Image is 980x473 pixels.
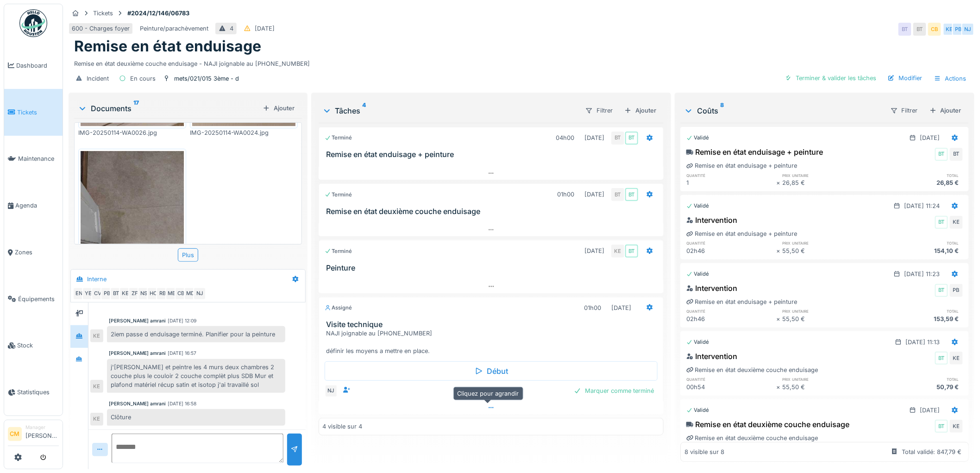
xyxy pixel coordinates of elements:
div: [DATE] [584,246,604,255]
div: Modifier [884,72,926,84]
div: Documents [78,103,259,114]
div: 55,50 € [783,315,873,323]
div: NJ [193,287,206,300]
div: RB [156,287,169,300]
div: KE [119,287,132,300]
div: KE [611,245,624,258]
div: BT [935,420,948,433]
div: Incident [87,74,109,83]
a: CM Manager[PERSON_NAME] [8,424,59,446]
div: Ajouter [259,102,298,114]
div: 55,50 € [783,246,873,255]
a: Statistiques [4,369,63,416]
span: Agenda [15,201,59,210]
h3: Peinture [327,264,660,272]
div: BT [913,23,926,36]
div: Validé [686,406,709,414]
h6: prix unitaire [783,308,873,314]
strong: #2024/12/146/06783 [124,9,193,18]
div: PB [950,284,963,297]
h6: prix unitaire [783,376,873,382]
div: 50,79 € [873,383,963,391]
div: BT [611,188,624,201]
div: BT [898,23,911,36]
a: Équipements [4,276,63,322]
div: PB [101,287,113,300]
div: [DATE] 16:57 [168,350,196,357]
a: Tickets [4,89,63,136]
div: [DATE] 11:23 [905,270,940,278]
sup: 17 [133,103,139,114]
span: Statistiques [17,388,59,397]
div: × [777,246,783,255]
div: IMG-20250114-WA0026.jpg [78,128,186,137]
div: KE [943,23,956,36]
h6: quantité [686,240,777,246]
div: Interne [87,275,107,284]
div: Total validé: 847,79 € [902,448,961,456]
div: 02h46 [686,315,777,323]
div: 1 [686,178,777,187]
div: BT [625,245,638,258]
div: BT [935,284,948,297]
div: × [777,315,783,323]
h6: total [873,376,963,382]
h6: prix unitaire [783,240,873,246]
h6: quantité [686,172,777,178]
div: [PERSON_NAME] amrani [109,400,166,407]
div: 4 [230,24,233,33]
div: KE [950,216,963,229]
img: c09cimb8lsj24knerkek1krsjg9x [81,151,184,289]
div: 55,50 € [783,383,873,391]
div: 4 visible sur 4 [323,422,363,431]
div: Remise en état deuxième couche enduisage - NAJI joignable au [PHONE_NUMBER] [74,56,969,68]
h3: Remise en état deuxième couche enduisage [327,207,660,216]
h6: prix unitaire [783,172,873,178]
div: Remise en état enduisage + peinture [686,297,797,306]
div: Début [325,361,658,381]
div: Remise en état deuxième couche enduisage [686,434,818,442]
div: × [777,383,783,391]
div: 00h54 [686,383,777,391]
div: Tâches [322,105,578,116]
div: [PERSON_NAME] amrani [109,350,166,357]
sup: 4 [363,105,366,116]
div: × [777,178,783,187]
div: MB [165,287,178,300]
div: Remise en état deuxième couche enduisage [686,366,818,374]
div: 26,85 € [873,178,963,187]
div: Coûts [684,105,883,116]
div: Intervention [686,351,737,362]
div: Validé [686,134,709,142]
div: 153,59 € [873,315,963,323]
h6: total [873,172,963,178]
div: 8 visible sur 8 [685,448,724,456]
div: Plus [178,248,198,262]
div: NJ [961,23,974,36]
div: KE [950,352,963,365]
div: BT [950,148,963,161]
a: Stock [4,322,63,369]
div: CB [175,287,188,300]
div: 02h46 [686,246,777,255]
div: KE [90,413,103,426]
div: [DATE] [584,190,604,199]
div: 26,85 € [783,178,873,187]
div: Remise en état deuxième couche enduisage [686,419,849,430]
h6: total [873,240,963,246]
a: Dashboard [4,42,63,89]
div: Ajouter [621,104,660,117]
div: [DATE] 11:13 [906,338,940,347]
div: BT [611,132,624,145]
div: Remise en état enduisage + peinture [686,146,823,158]
h3: Remise en état enduisage + peinture [327,150,660,159]
div: MD [184,287,197,300]
div: KE [90,329,103,342]
div: Manager [25,424,59,431]
div: [DATE] 16:58 [168,400,196,407]
div: [PERSON_NAME] amrani [109,317,166,324]
div: Filtrer [886,104,922,117]
h3: Visite technique [327,320,660,329]
div: En cours [130,74,156,83]
span: Dashboard [16,61,59,70]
